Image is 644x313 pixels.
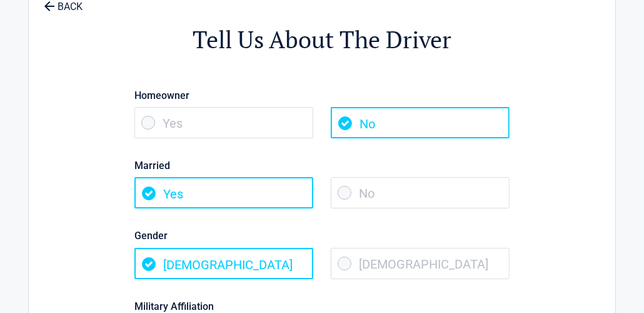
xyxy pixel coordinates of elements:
[331,177,510,208] span: No
[134,177,313,208] span: Yes
[134,157,510,174] label: Married
[134,107,313,138] span: Yes
[331,248,510,279] span: [DEMOGRAPHIC_DATA]
[98,24,546,56] h2: Tell Us About The Driver
[331,107,510,138] span: No
[134,248,313,279] span: [DEMOGRAPHIC_DATA]
[134,227,510,244] label: Gender
[134,87,510,104] label: Homeowner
